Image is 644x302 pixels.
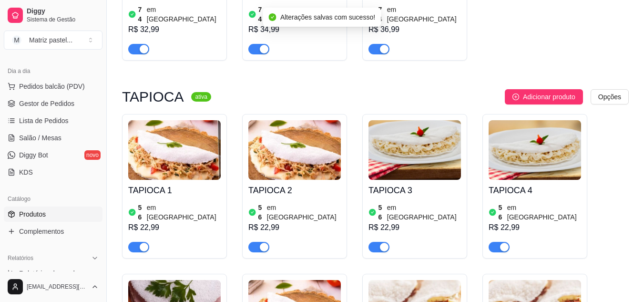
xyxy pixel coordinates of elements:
h4: TAPIOCA 4 [489,184,581,197]
span: Salão / Mesas [19,133,61,143]
article: em [GEOGRAPHIC_DATA] [147,203,221,222]
span: Produtos [19,209,46,219]
button: Pedidos balcão (PDV) [4,79,102,94]
a: Produtos [4,207,102,222]
button: Select a team [4,31,102,50]
span: Diggy [27,7,99,16]
span: Relatórios [8,254,33,262]
article: 74 [258,5,265,24]
span: Complementos [19,227,64,236]
div: Catálogo [4,191,102,207]
span: Pedidos balcão (PDV) [19,82,85,91]
img: product-image [368,120,461,180]
article: 56 [499,203,505,222]
span: check-circle [269,13,276,21]
button: [EMAIL_ADDRESS][DOMAIN_NAME] [4,275,102,298]
article: em [GEOGRAPHIC_DATA] [147,5,221,24]
span: Opções [598,92,621,102]
h3: TAPIOCA [122,91,184,103]
article: 56 [138,203,145,222]
a: Relatórios de vendas [4,266,102,281]
div: R$ 22,99 [368,222,461,233]
div: Matriz pastel ... [29,35,72,45]
article: em [GEOGRAPHIC_DATA] [267,203,341,222]
article: 56 [378,203,385,222]
span: plus-circle [512,94,519,100]
div: R$ 22,99 [248,222,341,233]
div: R$ 32,99 [128,24,221,35]
article: em [GEOGRAPHIC_DATA] [267,5,341,24]
article: 56 [258,203,265,222]
div: Dia a dia [4,63,102,79]
h4: TAPIOCA 1 [128,184,221,197]
span: [EMAIL_ADDRESS][DOMAIN_NAME] [27,283,87,291]
span: KDS [19,167,33,177]
div: R$ 34,99 [248,24,341,35]
a: Complementos [4,224,102,239]
button: Opções [591,89,629,104]
a: Lista de Pedidos [4,113,102,128]
span: Adicionar produto [523,92,575,102]
article: em [GEOGRAPHIC_DATA] [387,203,461,222]
a: Gestor de Pedidos [4,96,102,111]
span: M [12,35,21,45]
span: Sistema de Gestão [27,16,99,23]
img: product-image [128,120,221,180]
article: em [GEOGRAPHIC_DATA] [387,5,461,24]
div: R$ 22,99 [128,222,221,233]
img: product-image [248,120,341,180]
span: Lista de Pedidos [19,116,69,125]
h4: TAPIOCA 2 [248,184,341,197]
article: 74 [378,5,385,24]
a: Diggy Botnovo [4,147,102,163]
span: Diggy Bot [19,150,48,160]
a: Salão / Mesas [4,130,102,146]
span: Alterações salvas com sucesso! [280,13,375,21]
span: Relatórios de vendas [19,269,82,278]
img: product-image [489,120,581,180]
article: em [GEOGRAPHIC_DATA] [507,203,581,222]
span: Gestor de Pedidos [19,99,74,108]
div: R$ 36,99 [368,24,461,35]
article: 74 [138,5,145,24]
button: Adicionar produto [505,89,583,104]
div: R$ 22,99 [489,222,581,233]
sup: ativa [191,92,211,102]
a: KDS [4,165,102,180]
a: DiggySistema de Gestão [4,4,102,27]
h4: TAPIOCA 3 [368,184,461,197]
